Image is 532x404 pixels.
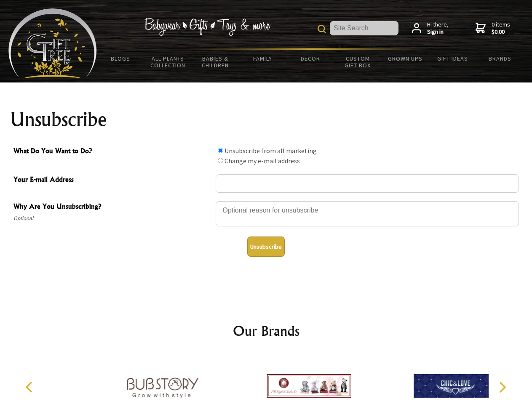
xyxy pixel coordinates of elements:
strong: $0.00 [492,28,510,36]
label: Change my e-mail address [225,157,300,165]
input: What Do You Want to Do? [218,148,223,153]
span: Optional [13,213,211,223]
span: Hi there, [427,21,449,36]
strong: Sign in [427,28,449,36]
img: Babywear - Gifts - Toys & more [144,18,270,36]
input: Site Search [330,21,398,35]
input: Your E-mail Address [216,174,519,193]
a: Family [239,50,287,67]
a: Gift Ideas [429,50,476,67]
label: Unsubscribe from all marketing [225,146,317,155]
a: Brands [476,50,524,67]
span: 0 items [492,21,510,36]
h1: Unsubscribe [10,109,522,130]
a: 0 items$0.00 [476,21,510,36]
img: Babyware - Gifts - Toys and more... [8,8,97,78]
button: Previous [21,378,40,396]
textarea: Why Are You Unsubscribing? [216,201,519,226]
a: Grown Ups [381,50,429,67]
button: Next [493,378,511,396]
a: Custom Gift Box [334,50,382,74]
button: Unsubscribe [247,237,285,257]
a: Decor [286,50,334,67]
a: All Plants Collection [144,50,192,74]
h2: Our Brands [17,321,516,341]
input: What Do You Want to Do? [218,158,223,163]
span: Your E-mail Address [13,174,211,186]
img: product search [318,25,326,33]
a: BLOGS [97,50,144,67]
a: Babies & Children [192,50,239,74]
span: What Do You Want to Do? [13,146,211,158]
span: Why Are You Unsubscribing? [13,201,211,213]
a: Hi there,Sign in [412,21,449,36]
